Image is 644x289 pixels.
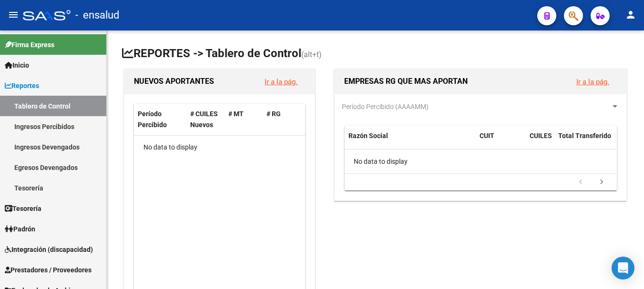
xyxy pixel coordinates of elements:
[476,126,526,157] datatable-header-cell: CUIT
[190,110,218,129] span: # CUILES Nuevos
[186,104,225,135] datatable-header-cell: # CUILES Nuevos
[134,104,186,135] datatable-header-cell: Período Percibido
[526,126,554,157] datatable-header-cell: CUILES
[5,80,39,91] span: Reportes
[558,132,611,140] span: Total Transferido
[266,110,281,118] span: # RG
[257,73,305,90] button: Ir a la pág.
[225,104,263,135] datatable-header-cell: # MT
[345,126,476,157] datatable-header-cell: Razón Social
[122,46,629,62] h1: REPORTES -> Tablero de Control
[134,136,307,159] div: No data to display
[554,126,621,157] datatable-header-cell: Total Transferido
[572,177,590,188] a: go to previous page
[5,265,92,275] span: Prestadores / Proveedores
[344,77,468,86] span: EMPRESAS RG QUE MAS APORTAN
[612,257,634,279] div: Open Intercom Messenger
[480,132,494,140] span: CUIT
[576,78,609,86] a: Ir a la pág.
[138,110,167,129] span: Período Percibido
[593,177,611,188] a: go to next page
[75,5,119,26] span: - ensalud
[530,132,552,140] span: CUILES
[263,104,301,135] datatable-header-cell: # RG
[5,224,35,234] span: Padrón
[5,203,41,214] span: Tesorería
[5,60,29,70] span: Inicio
[348,132,388,140] span: Razón Social
[5,40,54,50] span: Firma Express
[301,50,322,59] span: (alt+t)
[342,103,429,110] span: Período Percibido (AAAAMM)
[5,244,93,255] span: Integración (discapacidad)
[625,9,636,20] mat-icon: person
[345,149,621,173] div: No data to display
[228,110,244,118] span: # MT
[569,73,617,90] button: Ir a la pág.
[265,78,297,86] a: Ir a la pág.
[8,9,19,20] mat-icon: menu
[134,77,214,86] span: NUEVOS APORTANTES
